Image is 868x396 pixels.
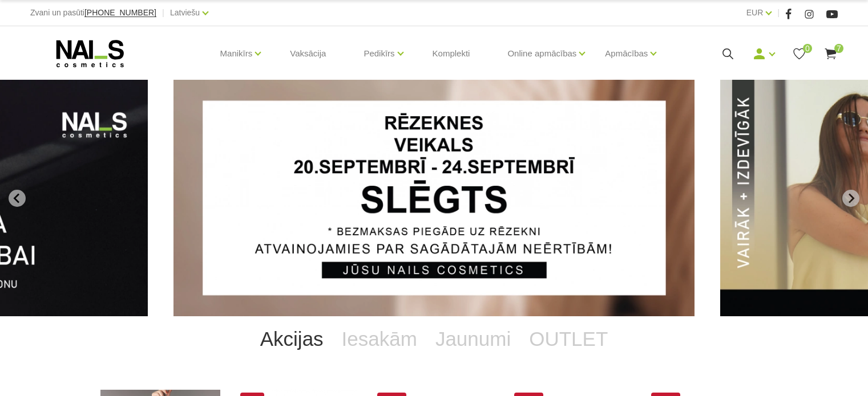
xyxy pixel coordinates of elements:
a: Komplekti [423,26,479,81]
a: Pedikīrs [364,31,394,76]
li: 1 of 13 [173,80,695,316]
button: Next slide [842,190,859,207]
a: Vaksācija [281,26,335,81]
a: Manikīrs [220,31,253,76]
a: Iesakām [333,316,426,362]
a: Online apmācības [507,31,576,76]
div: Zvani un pasūti [30,6,156,20]
a: 7 [823,47,838,61]
span: | [777,6,780,20]
a: Latviešu [170,6,200,19]
a: Akcijas [251,316,333,362]
span: [PHONE_NUMBER] [84,8,156,17]
a: OUTLET [520,316,617,362]
button: Go to last slide [9,190,26,207]
span: 7 [834,44,843,53]
a: Apmācības [605,31,648,76]
a: EUR [746,6,764,19]
a: 0 [792,47,806,61]
span: | [162,6,164,20]
span: 0 [803,44,812,53]
a: [PHONE_NUMBER] [84,9,156,17]
a: Jaunumi [426,316,520,362]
